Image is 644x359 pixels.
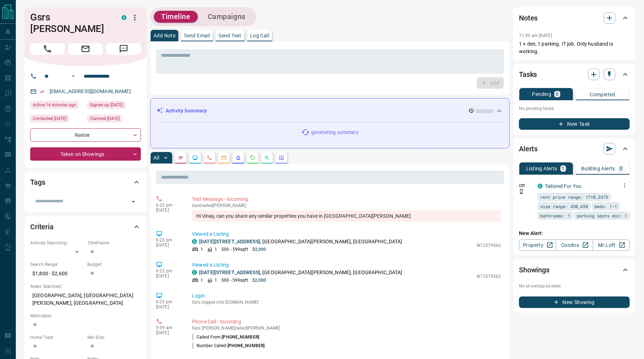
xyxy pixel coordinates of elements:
[252,277,266,284] p: $2,000
[128,197,138,207] button: Open
[192,230,501,238] p: Viewed a Listing
[218,33,241,38] p: Send Text
[577,212,627,219] span: parking spots min: 1
[581,166,615,171] p: Building Alerts
[156,299,181,304] p: 6:23 pm
[519,143,538,155] h2: Alerts
[156,203,181,208] p: 6:25 pm
[227,343,265,348] span: [PHONE_NUMBER]
[192,326,501,331] p: Gsrs [PERSON_NAME] called [PERSON_NAME]
[199,269,402,276] p: , [GEOGRAPHIC_DATA][PERSON_NAME], [GEOGRAPHIC_DATA]
[620,166,622,171] p: 0
[264,155,270,161] svg: Opportunities
[87,115,141,125] div: Fri Sep 12 2025
[519,40,630,55] p: 1 + den, 1 parking. IT job. Only husband is working.
[519,66,630,83] div: Tasks
[30,313,141,319] p: Motivation:
[33,115,66,122] span: Contacted [DATE]
[215,246,217,253] p: 1
[252,246,266,253] p: $2,000
[90,115,120,122] span: Claimed [DATE]
[519,33,552,38] p: 11:30 am [DATE]
[192,292,501,300] p: Login
[30,268,84,280] p: $1,800 - $2,600
[156,330,181,335] p: [DATE]
[556,92,558,97] p: 0
[192,334,259,340] p: Called From:
[30,115,84,125] div: Fri Sep 12 2025
[221,246,248,253] p: 500 - 599 sqft
[540,193,608,201] span: rent price range: 1710,2475
[33,101,76,109] span: Active 14 minutes ago
[519,264,549,276] h2: Showings
[156,325,181,330] p: 9:59 am
[192,270,197,275] div: condos.ca
[519,296,630,308] button: New Showing
[519,103,630,114] p: No pending tasks
[87,101,141,111] div: Fri Jul 18 2025
[532,92,551,97] p: Pending
[279,155,284,161] svg: Agent Actions
[250,155,256,161] svg: Requests
[87,261,141,268] p: Budget:
[192,203,501,208] p: Gsrs texted [PERSON_NAME]
[562,166,565,171] p: 1
[192,239,197,244] div: condos.ca
[594,203,617,210] span: beds: 1-1
[519,230,630,237] p: New Alert:
[30,174,141,191] div: Tags
[192,300,501,305] p: Gsrs logged into [DOMAIN_NAME]
[156,243,181,248] p: [DATE]
[519,69,537,80] h2: Tasks
[30,261,84,268] p: Search Range:
[30,176,45,188] h2: Tags
[192,261,501,269] p: Viewed a Listing
[30,283,141,290] p: Areas Searched:
[184,33,210,38] p: Send Email
[215,277,217,284] p: 1
[30,290,141,309] p: [GEOGRAPHIC_DATA], [GEOGRAPHIC_DATA][PERSON_NAME], [GEOGRAPHIC_DATA]
[30,101,84,111] div: Mon Sep 15 2025
[545,183,581,189] a: Tailored For You
[477,242,501,249] p: W12379562
[192,318,501,326] p: Phone Call - Incoming
[156,238,181,243] p: 6:23 pm
[199,270,260,275] a: [DATE][STREET_ADDRESS]
[30,128,141,142] div: Renter
[199,238,402,245] p: , [GEOGRAPHIC_DATA][PERSON_NAME], [GEOGRAPHIC_DATA]
[30,43,65,55] span: Call
[477,273,501,280] p: W12379562
[192,155,198,161] svg: Lead Browsing Activity
[192,195,501,203] p: Text Message - Incoming
[201,246,203,253] p: 1
[519,283,630,289] p: No showings booked
[311,129,358,136] p: generating summary
[154,11,198,23] button: Timeline
[30,240,84,246] p: Actively Searching:
[87,240,141,246] p: Timeframe:
[235,155,241,161] svg: Listing Alerts
[87,334,141,341] p: Min Size:
[540,203,588,210] span: size range: 450,658
[68,43,103,55] span: Email
[156,208,181,213] p: [DATE]
[526,166,557,171] p: Listing Alerts
[156,273,181,279] p: [DATE]
[156,304,181,309] p: [DATE]
[519,183,533,189] p: Off
[156,104,503,118] div: Activity Summary
[40,89,45,94] svg: Email Verified
[121,15,126,20] div: condos.ca
[201,277,203,284] p: 1
[153,33,175,38] p: Add Note
[199,239,260,244] a: [DATE][STREET_ADDRESS]
[90,101,123,109] span: Signed up [DATE]
[538,184,543,189] div: condos.ca
[50,88,131,94] a: [EMAIL_ADDRESS][DOMAIN_NAME]
[519,9,630,27] div: Notes
[166,107,207,115] p: Activity Summary
[30,334,84,341] p: Home Type:
[153,155,159,160] p: All
[540,212,570,219] span: bathrooms: 1
[30,221,54,233] h2: Criteria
